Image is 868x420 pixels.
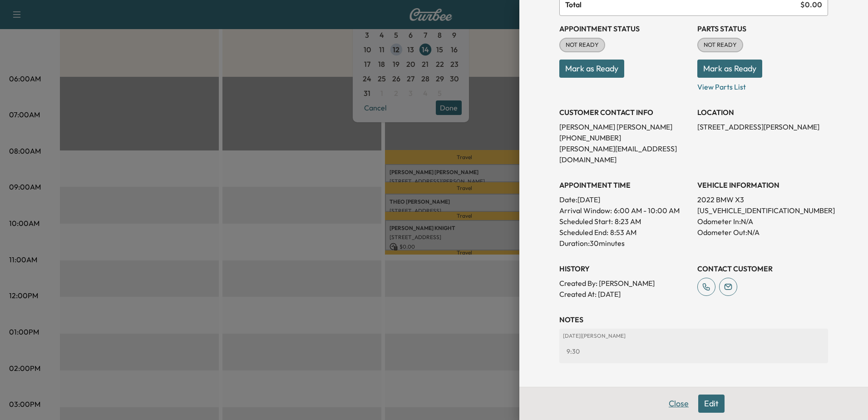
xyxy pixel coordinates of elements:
[663,395,695,413] button: Close
[560,40,604,50] span: NOT READY
[697,23,828,34] h3: Parts Status
[697,216,828,227] p: Odometer In: N/A
[559,263,690,274] h3: History
[697,263,828,274] h3: CONTACT CUSTOMER
[559,132,690,143] p: [PHONE_NUMBER]
[559,60,624,78] button: Mark as Ready
[559,314,828,325] h3: NOTES
[697,180,828,190] h3: VEHICLE INFORMATION
[563,332,824,340] p: [DATE] | [PERSON_NAME]
[614,205,680,216] span: 6:00 AM - 10:00 AM
[697,194,828,205] p: 2022 BMW X3
[559,107,690,118] h3: CUSTOMER CONTACT INFO
[559,194,690,205] p: Date: [DATE]
[610,227,636,238] p: 8:53 AM
[697,205,828,216] p: [US_VEHICLE_IDENTIFICATION_NUMBER]
[697,78,828,92] p: View Parts List
[559,289,690,300] p: Created At : [DATE]
[615,216,641,227] p: 8:23 AM
[559,121,690,132] p: [PERSON_NAME] [PERSON_NAME]
[559,385,828,394] h3: Repair Order number
[559,143,690,165] p: [PERSON_NAME][EMAIL_ADDRESS][DOMAIN_NAME]
[697,121,828,132] p: [STREET_ADDRESS][PERSON_NAME]
[698,395,725,413] button: Edit
[559,180,690,190] h3: APPOINTMENT TIME
[697,227,828,238] p: Odometer Out: N/A
[559,216,613,227] p: Scheduled Start:
[559,278,690,289] p: Created By : [PERSON_NAME]
[563,343,824,360] div: 9:30
[559,238,690,249] p: Duration: 30 minutes
[559,227,608,238] p: Scheduled End:
[697,107,828,118] h3: LOCATION
[559,205,690,216] p: Arrival Window:
[559,23,690,34] h3: Appointment Status
[698,40,742,50] span: NOT READY
[697,60,762,78] button: Mark as Ready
